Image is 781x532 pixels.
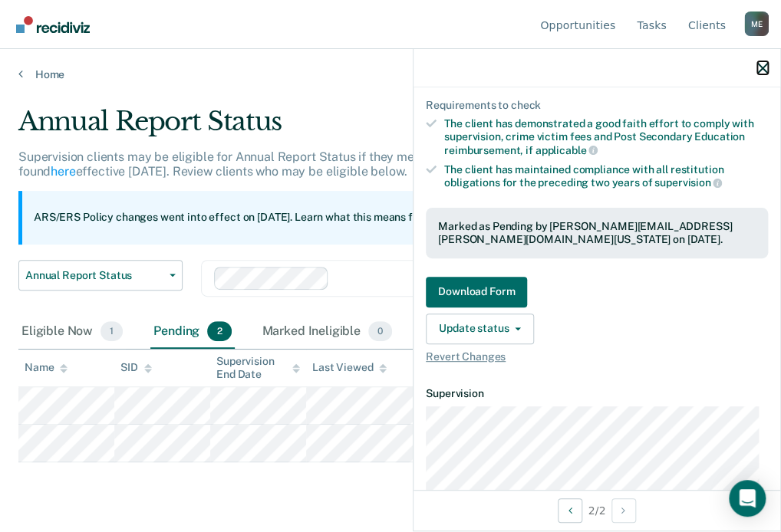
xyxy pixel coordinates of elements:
[414,490,780,530] div: 2 / 2
[18,149,680,179] p: Supervision clients may be eligible for Annual Report Status if they meet certain criteria. The o...
[259,315,396,349] div: Marked Ineligible
[34,210,466,225] p: ARS/ERS Policy changes went into effect on [DATE]. Learn what this means for you:
[426,314,534,344] button: Update status
[744,11,769,36] button: Profile dropdown button
[150,315,234,349] div: Pending
[216,355,300,381] div: Supervision End Date
[558,498,582,523] button: Previous Opportunity
[426,277,768,307] a: Navigate to form link
[18,67,763,81] a: Home
[16,16,90,33] img: Recidiviz
[18,106,721,149] div: Annual Report Status
[426,99,768,112] div: Requirements to check
[438,220,756,246] div: Marked as Pending by [PERSON_NAME][EMAIL_ADDRESS][PERSON_NAME][DOMAIN_NAME][US_STATE] on [DATE].
[444,163,768,189] div: The client has maintained compliance with all restitution obligations for the preceding two years of
[101,321,123,341] span: 1
[51,164,75,179] a: here
[207,321,231,341] span: 2
[426,350,768,363] span: Revert Changes
[611,498,636,523] button: Next Opportunity
[120,361,152,374] div: SID
[368,321,392,341] span: 0
[25,269,163,282] span: Annual Report Status
[654,176,722,189] span: supervision
[18,315,126,349] div: Eligible Now
[444,117,768,156] div: The client has demonstrated a good faith effort to comply with supervision, crime victim fees and...
[744,11,769,36] div: M E
[426,277,527,307] button: Download Form
[426,387,768,400] dt: Supervision
[25,361,68,374] div: Name
[312,361,387,374] div: Last Viewed
[729,480,766,517] div: Open Intercom Messenger
[535,144,598,156] span: applicable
